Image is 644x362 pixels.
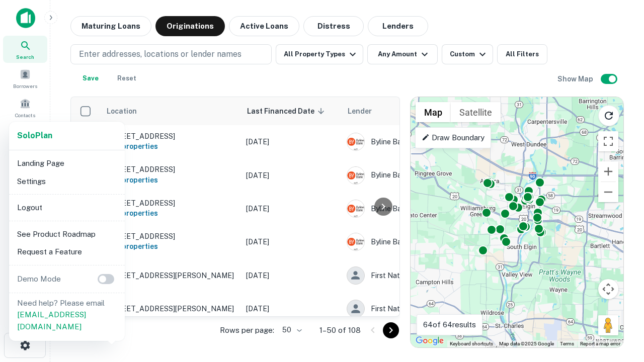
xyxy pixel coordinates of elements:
iframe: Chat Widget [594,282,644,330]
p: Demo Mode [13,273,65,285]
li: See Product Roadmap [13,225,121,243]
li: Landing Page [13,154,121,172]
li: Settings [13,172,121,191]
li: Request a Feature [13,243,121,261]
a: [EMAIL_ADDRESS][DOMAIN_NAME] [17,310,86,331]
a: SoloPlan [17,130,52,142]
strong: Solo Plan [17,131,52,140]
p: Need help? Please email [17,297,117,333]
li: Logout [13,199,121,217]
